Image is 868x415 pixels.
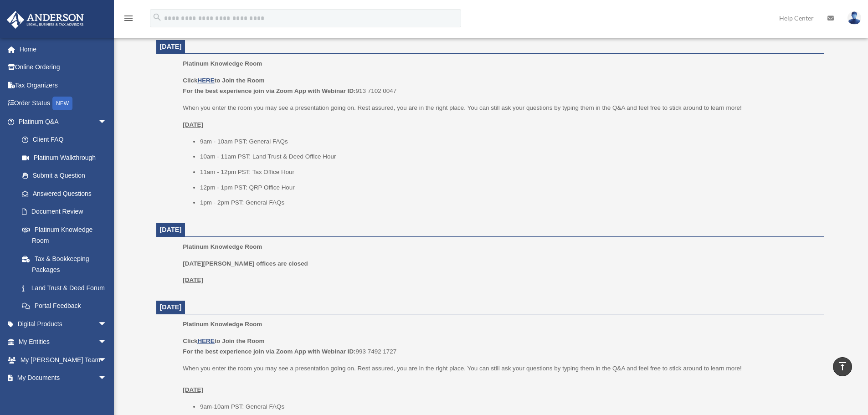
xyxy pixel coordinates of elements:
[13,297,121,315] a: Portal Feedback
[160,43,182,50] span: [DATE]
[123,16,134,24] a: menu
[98,369,116,388] span: arrow_drop_down
[13,184,121,203] a: Answered Questions
[200,401,817,412] li: 9am-10am PST: General FAQs
[183,60,262,67] span: Platinum Knowledge Room
[98,113,116,131] span: arrow_drop_down
[183,102,817,113] p: When you enter the room you may see a presentation going on. Rest assured, you are in the right p...
[183,121,203,128] u: [DATE]
[123,13,134,24] i: menu
[183,77,264,84] b: Click to Join the Room
[98,333,116,352] span: arrow_drop_down
[183,321,262,328] span: Platinum Knowledge Room
[6,76,121,94] a: Tax Organizers
[833,357,852,376] a: vertical_align_top
[13,149,121,167] a: Platinum Walkthrough
[200,197,817,208] li: 1pm - 2pm PST: General FAQs
[160,226,182,233] span: [DATE]
[200,167,817,178] li: 11am - 12pm PST: Tax Office Hour
[13,279,121,297] a: Land Trust & Deed Forum
[200,151,817,162] li: 10am - 11am PST: Land Trust & Deed Office Hour
[52,97,72,110] div: NEW
[13,220,116,250] a: Platinum Knowledge Room
[183,243,262,250] span: Platinum Knowledge Room
[200,136,817,147] li: 9am - 10am PST: General FAQs
[183,363,817,395] p: When you enter the room you may see a presentation going on. Rest assured, you are in the right p...
[98,351,116,369] span: arrow_drop_down
[13,203,121,221] a: Document Review
[183,277,203,283] u: [DATE]
[4,11,87,29] img: Anderson Advisors Platinum Portal
[6,315,121,333] a: Digital Productsarrow_drop_down
[6,333,121,351] a: My Entitiesarrow_drop_down
[183,386,203,393] u: [DATE]
[152,12,162,22] i: search
[6,58,121,77] a: Online Ordering
[183,75,817,97] p: 913 7102 0047
[197,77,214,84] a: HERE
[200,182,817,193] li: 12pm - 1pm PST: QRP Office Hour
[6,369,121,387] a: My Documentsarrow_drop_down
[183,336,817,357] p: 993 7492 1727
[13,131,121,149] a: Client FAQ
[183,338,264,344] b: Click to Join the Room
[160,303,182,311] span: [DATE]
[13,250,121,279] a: Tax & Bookkeeping Packages
[837,361,848,372] i: vertical_align_top
[6,351,121,369] a: My [PERSON_NAME] Teamarrow_drop_down
[197,338,214,344] a: HERE
[847,11,861,25] img: User Pic
[6,94,121,113] a: Order StatusNEW
[183,87,355,94] b: For the best experience join via Zoom App with Webinar ID:
[183,260,308,267] b: [DATE][PERSON_NAME] offices are closed
[6,40,121,58] a: Home
[6,113,121,131] a: Platinum Q&Aarrow_drop_down
[183,348,355,355] b: For the best experience join via Zoom App with Webinar ID:
[98,315,116,333] span: arrow_drop_down
[13,167,121,185] a: Submit a Question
